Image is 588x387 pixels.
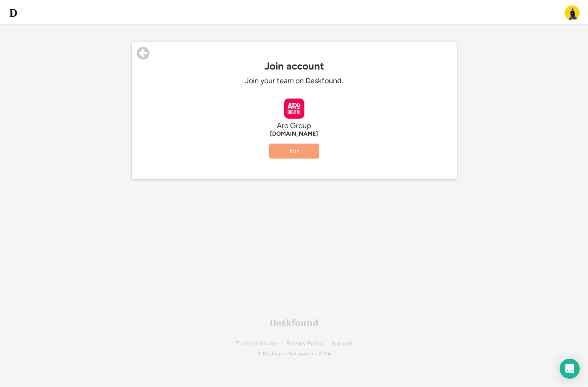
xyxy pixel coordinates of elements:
[284,99,304,119] img: aro.digital
[286,340,323,347] a: Privacy Policy
[132,60,457,72] div: Join account
[332,340,353,347] a: Support
[8,8,18,18] img: d-whitebg.png
[270,318,319,328] div: Deskfound
[269,144,319,159] button: Join
[169,76,419,86] div: Join your team on Deskfound.
[235,340,278,347] a: Terms of Service
[565,5,580,20] img: ACg8ocIhC0KJ_1eksnXb1fbF8zBF3Bkn4wR_kmJD6JpxU12mzLZguj0=s96-c
[560,359,580,379] div: Open Intercom Messenger
[169,121,419,131] div: Aro Group
[169,131,419,137] div: [DOMAIN_NAME]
